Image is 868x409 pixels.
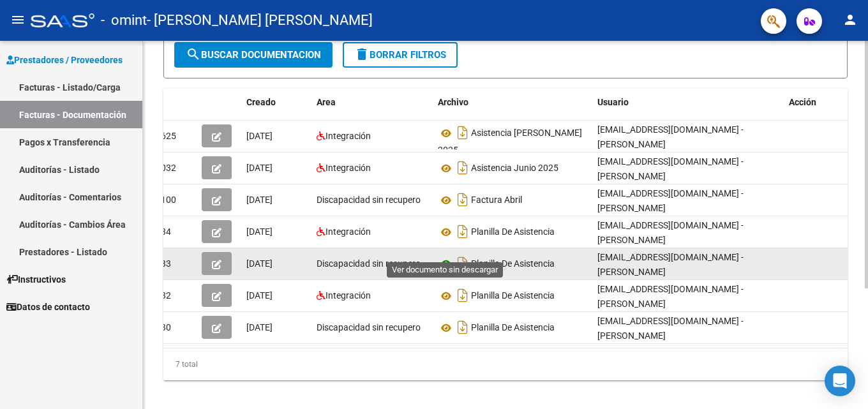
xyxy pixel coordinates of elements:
[471,163,558,174] span: Asistencia Junio 2025
[471,259,555,269] span: Planilla De Asistencia
[317,258,421,269] span: Discapacidad sin recupero
[246,322,273,332] span: [DATE]
[825,366,855,396] div: Open Intercom Messenger
[354,49,446,61] span: Borrar Filtros
[246,227,273,237] span: [DATE]
[147,6,373,34] span: - [PERSON_NAME] [PERSON_NAME]
[246,97,276,107] span: Creado
[597,252,744,277] span: [EMAIL_ADDRESS][DOMAIN_NAME] - [PERSON_NAME]
[597,97,629,107] span: Usuario
[246,258,273,269] span: [DATE]
[454,158,471,178] i: Descargar documento
[454,285,471,306] i: Descargar documento
[597,124,744,149] span: [EMAIL_ADDRESS][DOMAIN_NAME] - [PERSON_NAME]
[784,89,848,116] datatable-header-cell: Acción
[246,163,273,173] span: [DATE]
[438,97,468,107] span: Archivo
[163,348,848,380] div: 7 total
[454,190,471,210] i: Descargar documento
[10,12,26,27] mat-icon: menu
[597,316,744,341] span: [EMAIL_ADDRESS][DOMAIN_NAME] - [PERSON_NAME]
[471,323,555,333] span: Planilla De Asistencia
[597,284,744,309] span: [EMAIL_ADDRESS][DOMAIN_NAME] - [PERSON_NAME]
[454,221,471,242] i: Descargar documento
[311,89,433,116] datatable-header-cell: Area
[433,89,592,116] datatable-header-cell: Archivo
[241,89,311,116] datatable-header-cell: Creado
[454,123,471,143] i: Descargar documento
[343,42,458,68] button: Borrar Filtros
[471,291,555,301] span: Planilla De Asistencia
[317,97,336,107] span: Area
[789,97,816,107] span: Acción
[186,49,321,61] span: Buscar Documentacion
[6,272,66,286] span: Instructivos
[842,12,858,27] mat-icon: person
[151,131,176,141] span: 20625
[597,156,744,181] span: [EMAIL_ADDRESS][DOMAIN_NAME] - [PERSON_NAME]
[246,195,273,205] span: [DATE]
[151,163,176,173] span: 17032
[325,227,371,237] span: Integración
[325,131,371,141] span: Integración
[354,47,370,62] mat-icon: delete
[454,253,471,274] i: Descargar documento
[246,290,273,301] span: [DATE]
[454,317,471,338] i: Descargar documento
[438,128,582,156] span: Asistencia [PERSON_NAME] 2025
[146,89,197,116] datatable-header-cell: Id
[592,89,784,116] datatable-header-cell: Usuario
[317,322,421,332] span: Discapacidad sin recupero
[151,195,176,205] span: 12100
[101,6,147,34] span: - omint
[6,300,90,314] span: Datos de contacto
[471,195,522,205] span: Factura Abril
[471,227,555,237] span: Planilla De Asistencia
[6,53,123,67] span: Prestadores / Proveedores
[597,188,744,213] span: [EMAIL_ADDRESS][DOMAIN_NAME] - [PERSON_NAME]
[246,131,273,141] span: [DATE]
[325,163,371,173] span: Integración
[597,220,744,245] span: [EMAIL_ADDRESS][DOMAIN_NAME] - [PERSON_NAME]
[325,290,371,301] span: Integración
[186,47,201,62] mat-icon: search
[174,42,333,68] button: Buscar Documentacion
[317,195,421,205] span: Discapacidad sin recupero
